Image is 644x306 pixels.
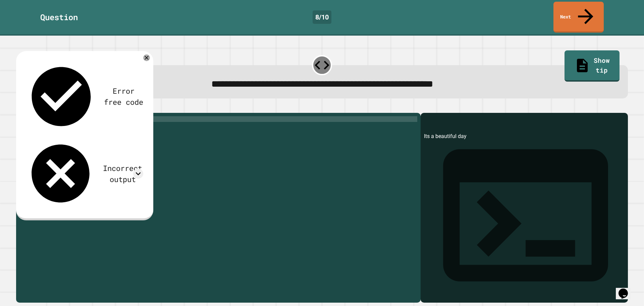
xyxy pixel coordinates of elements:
a: Next [553,2,604,33]
div: Incorrect output [102,163,143,185]
div: Its a beautiful day [424,132,625,303]
div: 8 / 10 [313,10,331,24]
iframe: chat widget [616,279,637,299]
a: Show tip [565,50,619,81]
div: Error free code [104,85,143,107]
div: Question [40,11,78,23]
